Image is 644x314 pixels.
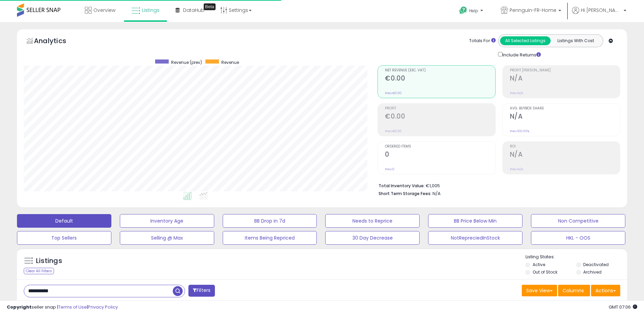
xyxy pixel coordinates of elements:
[183,7,204,14] span: DataHub
[93,7,115,14] span: Overview
[500,36,551,45] button: All Selected Listings
[120,214,214,228] button: Inventory Age
[510,7,556,14] span: Pennguin-FR-Home
[433,190,441,197] span: N/A
[223,231,317,245] button: Items Being Repriced
[385,107,495,110] span: Profit
[385,91,402,95] small: Prev: €0.00
[591,285,620,296] button: Actions
[510,167,523,171] small: Prev: N/A
[531,214,625,228] button: Non Competitive
[17,231,111,245] button: Top Sellers
[428,214,522,228] button: BB Price Below Min
[510,74,620,84] h2: N/A
[469,8,478,14] span: Help
[510,145,620,149] span: ROI
[563,287,584,294] span: Columns
[454,1,490,22] a: Help
[558,285,590,296] button: Columns
[325,231,420,245] button: 30 Day Decrease
[510,129,529,133] small: Prev: 100.00%
[581,7,622,14] span: Hi [PERSON_NAME]
[325,214,420,228] button: Needs to Reprice
[510,91,523,95] small: Prev: N/A
[379,181,615,189] li: €1,005
[7,304,32,310] strong: Copyright
[385,145,495,149] span: Ordered Items
[36,256,62,266] h5: Listings
[510,112,620,122] h2: N/A
[385,74,495,84] h2: €0.00
[223,214,317,228] button: BB Drop in 7d
[188,285,215,297] button: Filters
[526,254,627,260] p: Listing States:
[583,262,609,267] label: Deactivated
[510,151,620,160] h2: N/A
[58,304,87,310] a: Terms of Use
[428,231,522,245] button: NotRepreciedInStock
[493,51,549,58] div: Include Returns
[385,129,402,133] small: Prev: €0.00
[88,304,118,310] a: Privacy Policy
[120,231,214,245] button: Selling @ Max
[17,214,111,228] button: Default
[510,69,620,72] span: Profit [PERSON_NAME]
[550,36,601,45] button: Listings With Cost
[572,7,626,22] a: Hi [PERSON_NAME]
[533,262,545,267] label: Active
[459,6,467,15] i: Get Help
[142,7,160,14] span: Listings
[385,112,495,122] h2: €0.00
[7,304,118,311] div: seller snap | |
[385,167,394,171] small: Prev: 0
[510,107,620,110] span: Avg. Buybox Share
[583,269,602,275] label: Archived
[24,268,54,274] div: Clear All Filters
[531,231,625,245] button: HKL - OOS
[609,304,637,310] span: 2025-10-10 07:06 GMT
[204,3,216,10] div: Tooltip anchor
[522,285,557,296] button: Save View
[171,59,202,65] span: Revenue (prev)
[379,183,425,189] b: Total Inventory Value:
[221,59,239,65] span: Revenue
[469,38,496,44] div: Totals For
[385,69,495,72] span: Net Revenue (Exc. VAT)
[385,151,495,160] h2: 0
[34,36,79,47] h5: Analytics
[533,269,557,275] label: Out of Stock
[379,191,431,196] b: Short Term Storage Fees:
